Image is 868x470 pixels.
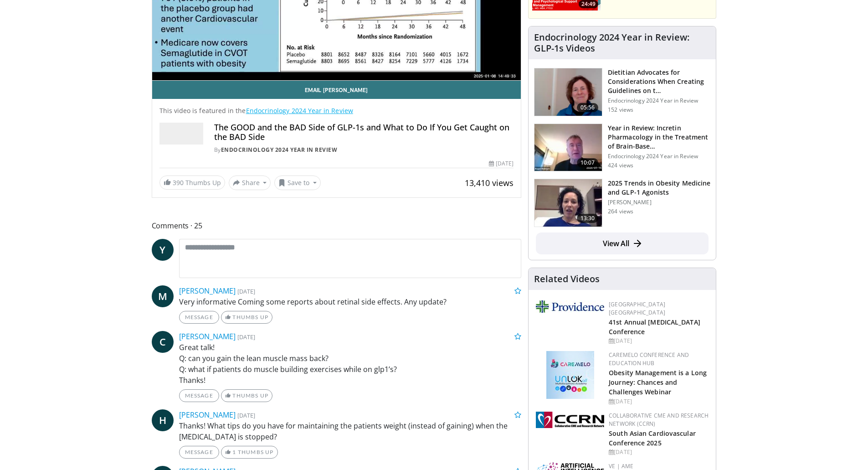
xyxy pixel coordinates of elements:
[609,429,696,447] a: South Asian Cardiovascular Conference 2025
[232,449,236,455] span: 1
[609,412,709,428] a: Collaborative CME and Research Network (CCRN)
[229,176,271,190] button: Share
[179,342,522,386] p: Great talk! Q: can you gain the lean muscle mass back? Q: what if patients do muscle building exe...
[536,232,709,254] a: View All
[608,153,710,160] p: Endocrinology 2024 Year in Review
[159,123,203,145] img: Endocrinology 2024 Year in Review
[214,123,514,142] h4: The GOOD and the BAD Side of GLP-1s and What to Do If You Get Caught on the BAD Side
[159,176,225,190] a: 390 Thumbs Up
[179,296,522,307] p: Very informative Coming some reports about retinal side effects. Any update?
[609,351,689,367] a: CaReMeLO Conference and Education Hub
[577,158,599,167] span: 10:07
[221,311,272,324] a: Thumbs Up
[577,103,599,112] span: 05:56
[152,285,174,307] a: M
[609,337,709,345] div: [DATE]
[221,146,338,154] a: Endocrinology 2024 Year in Review
[152,81,521,99] a: Email [PERSON_NAME]
[534,179,710,227] a: 13:30 2025 Trends in Obesity Medicine and GLP-1 Agonists [PERSON_NAME] 264 views
[179,331,236,341] a: [PERSON_NAME]
[237,333,255,341] small: [DATE]
[246,106,353,115] a: Endocrinology 2024 Year in Review
[274,176,321,190] button: Save to
[221,446,278,459] a: 1 Thumbs Up
[536,300,604,313] img: 9aead070-c8c9-47a8-a231-d8565ac8732e.png.150x105_q85_autocrop_double_scale_upscale_version-0.2.jpg
[608,106,633,114] p: 152 views
[152,220,522,232] span: Comments 25
[534,68,602,116] img: 6feebcda-9eb4-4f6e-86fc-eebbad131f91.png.150x105_q85_crop-smart_upscale.png
[608,124,710,151] h3: Year in Review: Incretin Pharmacology in the Treatment of Brain-Base…
[609,368,707,396] a: Obesity Management is a Long Journey: Chances and Challenges Webinar
[608,208,633,215] p: 264 views
[608,162,633,169] p: 424 views
[152,239,174,261] a: Y
[237,411,255,419] small: [DATE]
[179,286,236,296] a: [PERSON_NAME]
[609,448,709,456] div: [DATE]
[534,68,710,116] a: 05:56 Dietitian Advocates for Considerations When Creating Guidelines on t… Endocrinology 2024 Ye...
[534,124,602,171] img: 3c20863b-6e7b-43be-bd96-c533450d0af8.150x105_q85_crop-smart_upscale.jpg
[609,462,633,470] a: VE | AME
[152,409,174,431] a: H
[536,412,604,428] img: a04ee3ba-8487-4636-b0fb-5e8d268f3737.png.150x105_q85_autocrop_double_scale_upscale_version-0.2.png
[179,410,236,420] a: [PERSON_NAME]
[534,179,602,227] img: 936a1f02-b730-4e14-a6d7-c8e15038de25.150x105_q85_crop-smart_upscale.jpg
[179,420,522,442] p: Thanks! What tips do you have for maintaining the patients weight (instead of gaining) when the [...
[608,97,710,104] p: Endocrinology 2024 Year in Review
[179,311,219,324] a: Message
[179,389,219,402] a: Message
[237,287,255,295] small: [DATE]
[577,214,599,223] span: 13:30
[221,389,272,402] a: Thumbs Up
[534,124,710,172] a: 10:07 Year in Review: Incretin Pharmacology in the Treatment of Brain-Base… Endocrinology 2024 Ye...
[489,160,514,168] div: [DATE]
[173,178,184,187] span: 390
[609,398,709,406] div: [DATE]
[608,68,710,95] h3: Dietitian Advocates for Considerations When Creating Guidelines on t…
[214,146,514,154] div: By
[546,351,594,399] img: 45df64a9-a6de-482c-8a90-ada250f7980c.png.150x105_q85_autocrop_double_scale_upscale_version-0.2.jpg
[465,177,514,188] span: 13,410 views
[609,300,665,316] a: [GEOGRAPHIC_DATA] [GEOGRAPHIC_DATA]
[152,331,174,353] a: C
[608,179,710,197] h3: 2025 Trends in Obesity Medicine and GLP-1 Agonists
[179,446,219,459] a: Message
[534,274,600,284] h4: Related Videos
[534,32,710,54] h4: Endocrinology 2024 Year in Review: GLP-1s Videos
[609,318,700,336] a: 41st Annual [MEDICAL_DATA] Conference
[608,199,710,206] p: [PERSON_NAME]
[159,106,514,115] p: This video is featured in the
